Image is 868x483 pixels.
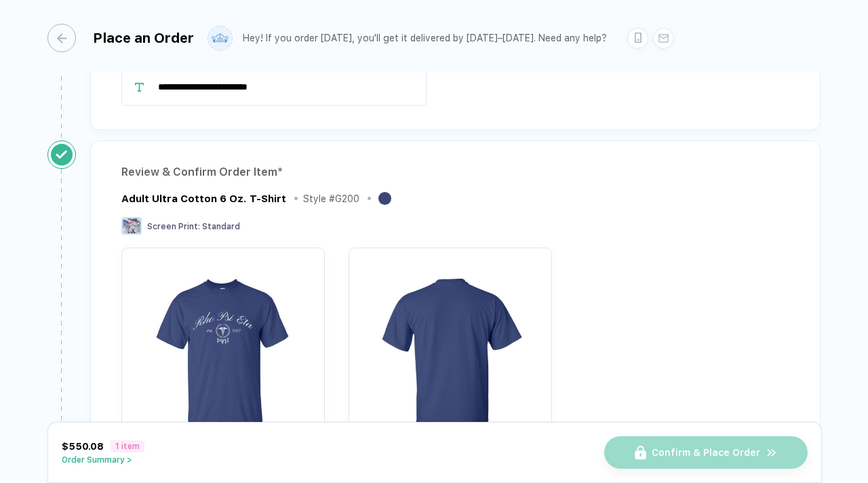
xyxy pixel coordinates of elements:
span: 1 item [111,440,144,452]
div: Adult Ultra Cotton 6 Oz. T-Shirt [121,193,286,205]
div: Hey! If you order [DATE], you'll get it delivered by [DATE]–[DATE]. Need any help? [243,33,607,44]
span: Screen Print : [147,222,200,231]
img: Screen Print [121,217,142,235]
span: Standard [202,222,240,231]
button: Order Summary > [62,455,144,465]
div: Style # G200 [303,193,359,204]
div: Place an Order [93,30,194,46]
img: 05fc9cc7-e683-423a-92dc-f02d418c78f7_nt_front_1757269379450.jpg [128,254,318,444]
span: $550.08 [62,441,104,452]
img: user profile [208,26,232,50]
img: 05fc9cc7-e683-423a-92dc-f02d418c78f7_nt_back_1757269379454.jpg [355,254,545,444]
div: Review & Confirm Order Item [121,161,789,183]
